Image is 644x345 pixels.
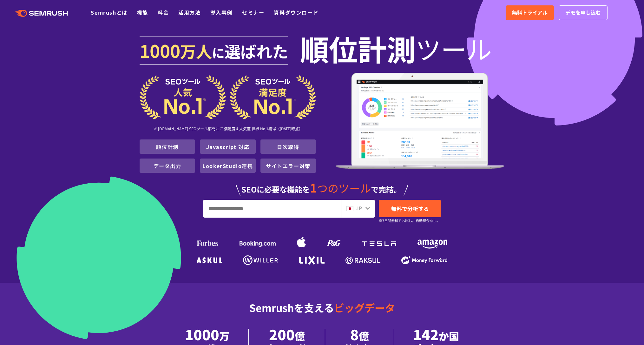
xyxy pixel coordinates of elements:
a: LookerStudio連携 [202,162,253,170]
span: 選ばれた [225,39,288,62]
a: 無料トライアル [506,5,554,20]
span: 1 [310,179,317,196]
a: セミナー [242,9,264,16]
span: 億 [359,328,369,343]
span: か国 [439,328,459,343]
a: 導入事例 [210,9,233,16]
div: SEOに必要な機能を [140,175,504,196]
a: 日次取得 [277,143,299,151]
a: Javascript 対応 [206,143,250,151]
a: 資料ダウンロード [274,9,319,16]
span: に [212,43,225,62]
span: 1000 [140,37,180,63]
a: サイトエラー対策 [266,162,311,170]
a: Semrushとは [91,9,127,16]
a: 活用方法 [178,9,200,16]
span: JP [356,204,362,212]
span: 無料で分析する [391,205,429,213]
div: Semrushを支える [140,297,504,329]
span: 順位計測 [300,36,416,61]
a: 無料で分析する [379,200,441,217]
a: 順位計測 [156,143,178,151]
span: で完結。 [371,184,401,195]
span: ビッグデータ [334,300,395,315]
span: 万 [219,328,229,343]
span: 無料トライアル [512,9,548,17]
a: データ出力 [154,162,181,170]
div: ※ [DOMAIN_NAME] SEOツール部門にて 満足度＆人気度 世界 No.1獲得（[DATE]時点） [140,119,316,139]
input: URL、キーワードを入力してください [203,200,341,217]
span: つのツール [317,180,371,196]
span: ツール [416,36,492,61]
span: 億 [295,328,305,343]
span: デモを申し込む [565,9,601,17]
small: ※7日間無料でお試し。自動課金なし。 [379,218,440,224]
a: 料金 [158,9,169,16]
span: 万人 [180,39,212,62]
a: 機能 [137,9,148,16]
a: デモを申し込む [559,5,608,20]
